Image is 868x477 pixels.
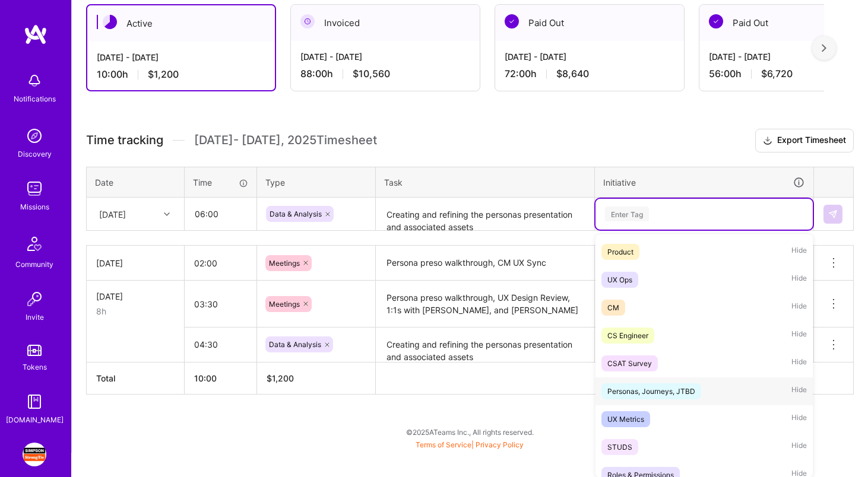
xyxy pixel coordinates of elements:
[377,199,593,230] textarea: Creating and refining the personas presentation and associated assets
[23,361,47,373] div: Tokens
[607,329,648,342] div: CS Engineer
[71,417,868,447] div: © 2025 ATeams Inc., All rights reserved.
[23,287,46,311] img: Invite
[20,443,49,466] a: Simpson Strong-Tie: General Design
[18,148,52,160] div: Discovery
[416,440,471,449] a: Terms of Service
[761,68,793,80] span: $6,720
[269,300,300,309] span: Meetings
[607,357,652,370] div: CSAT Survey
[605,205,649,223] div: Enter Tag
[87,362,185,394] th: Total
[791,383,807,399] span: Hide
[269,259,300,268] span: Meetings
[14,93,56,105] div: Notifications
[185,288,256,320] input: HH:MM
[20,201,49,213] div: Missions
[99,208,126,220] div: [DATE]
[607,246,633,258] div: Product
[376,167,595,198] th: Task
[23,177,46,201] img: teamwork
[607,441,632,453] div: STUDS
[300,14,315,28] img: Invoiced
[495,5,684,41] div: Paid Out
[300,68,470,80] div: 88:00 h
[193,176,248,189] div: Time
[185,247,256,279] input: HH:MM
[353,68,390,80] span: $10,560
[505,50,674,63] div: [DATE] - [DATE]
[103,15,117,29] img: Active
[194,133,377,148] span: [DATE] - [DATE] , 2025 Timesheet
[86,133,163,148] span: Time tracking
[607,301,619,314] div: CM
[607,413,644,425] div: UX Metrics
[23,69,46,93] img: bell
[87,167,185,198] th: Date
[23,124,46,148] img: discovery
[24,24,47,45] img: logo
[185,198,256,230] input: HH:MM
[828,209,838,219] img: Submit
[26,311,44,323] div: Invite
[96,257,175,269] div: [DATE]
[791,439,807,455] span: Hide
[27,345,42,356] img: tokens
[607,385,695,397] div: Personas, Journeys, JTBD
[505,68,674,80] div: 72:00 h
[505,14,519,28] img: Paid Out
[20,230,49,258] img: Community
[377,329,593,362] textarea: Creating and refining the personas presentation and associated assets
[476,440,524,449] a: Privacy Policy
[416,440,524,449] span: |
[300,50,470,63] div: [DATE] - [DATE]
[185,329,256,360] input: HH:MM
[755,129,854,152] button: Export Timesheet
[822,44,826,52] img: right
[791,244,807,260] span: Hide
[556,68,589,80] span: $8,640
[603,176,805,189] div: Initiative
[15,258,53,271] div: Community
[96,290,175,303] div: [DATE]
[377,282,593,326] textarea: Persona preso walkthrough, UX Design Review, 1:1s with [PERSON_NAME], and [PERSON_NAME]
[709,14,723,28] img: Paid Out
[87,5,275,42] div: Active
[270,209,322,218] span: Data & Analysis
[607,274,632,286] div: UX Ops
[23,443,46,466] img: Simpson Strong-Tie: General Design
[185,362,257,394] th: 10:00
[267,373,294,383] span: $ 1,200
[6,414,64,426] div: [DOMAIN_NAME]
[791,300,807,316] span: Hide
[164,211,170,217] i: icon Chevron
[377,247,593,279] textarea: Persona preso walkthrough, CM UX Sync
[791,272,807,288] span: Hide
[269,340,321,349] span: Data & Analysis
[96,305,175,317] div: 8h
[791,327,807,344] span: Hide
[763,135,772,147] i: icon Download
[23,390,46,414] img: guide book
[791,355,807,371] span: Hide
[148,68,179,81] span: $1,200
[257,167,376,198] th: Type
[291,5,480,41] div: Invoiced
[97,51,265,63] div: [DATE] - [DATE]
[791,411,807,427] span: Hide
[97,68,265,81] div: 10:00 h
